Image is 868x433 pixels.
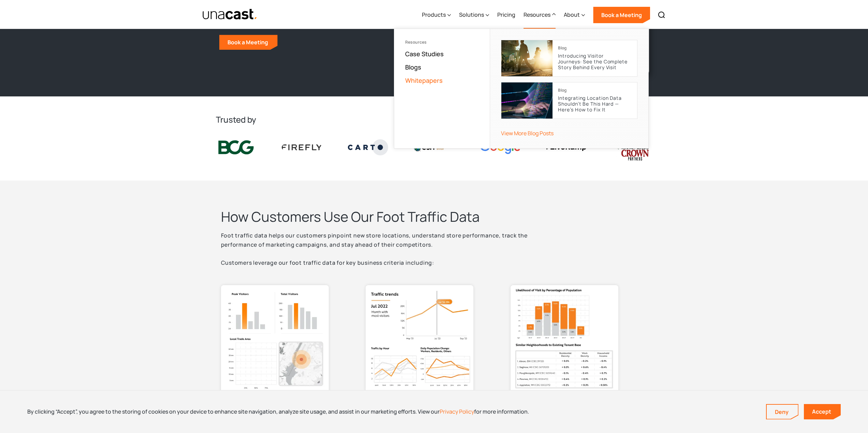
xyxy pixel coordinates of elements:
[501,129,554,137] a: View More Blog Posts
[422,11,446,19] div: Products
[564,1,585,29] div: About
[221,285,329,393] img: illustration with Peak Visitors, Total Visitors, and Local Trade Area graphs
[221,231,562,267] p: Foot traffic data helps our customers pinpoint new store locations, understand store performance,...
[593,7,650,23] a: Book a Meeting
[501,40,553,76] img: cover
[366,285,473,393] img: illustration with Traffic trends graphs
[405,40,479,45] div: Resources
[440,408,474,415] a: Privacy Policy
[558,46,567,50] div: Blog
[524,1,556,29] div: Resources
[282,144,322,150] img: Firefly Advertising logo
[221,208,562,226] h2: How Customers Use Our Foot Traffic Data
[216,139,256,156] img: BCG logo
[219,35,278,50] a: Book a Meeting
[459,1,489,29] div: Solutions
[501,82,553,119] img: cover
[216,114,652,125] h2: Trusted by
[501,40,637,77] a: BlogIntroducing Visitor Journeys: See the Complete Story Behind Every Visit
[405,76,443,84] a: Whitepapers
[804,404,841,419] a: Accept
[405,50,444,58] a: Case Studies
[658,11,666,19] img: Search icon
[511,285,618,393] img: illustration with Likelihood of Visit by Percentage of Population and Similar Neighborhoods to Ex...
[27,408,529,415] div: By clicking “Accept”, you agree to the storing of cookies on your device to enhance site navigati...
[497,1,515,29] a: Pricing
[394,29,649,149] nav: Resources
[422,1,451,29] div: Products
[558,53,632,70] p: Introducing Visitor Journeys: See the Complete Story Behind Every Visit
[767,405,798,419] a: Deny
[405,63,421,71] a: Blogs
[459,11,484,19] div: Solutions
[524,11,550,19] div: Resources
[501,82,637,119] a: BlogIntegrating Location Data Shouldn’t Be This Hard — Here’s How to Fix It
[558,95,632,112] p: Integrating Location Data Shouldn’t Be This Hard — Here’s How to Fix It
[202,9,258,20] a: home
[558,88,567,93] div: Blog
[202,9,258,20] img: Unacast text logo
[348,139,388,155] img: Carto logo
[564,11,580,19] div: About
